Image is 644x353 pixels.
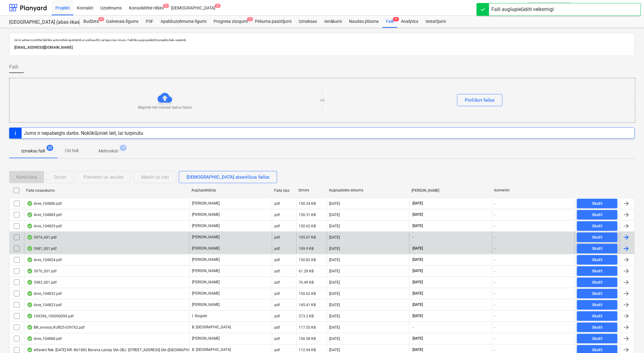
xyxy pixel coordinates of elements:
div: OCR pabeigts [27,235,33,240]
div: [DATE] [329,213,340,217]
div: Arve_104832.pdf [27,291,62,296]
p: [PERSON_NAME] [192,212,220,217]
span: [DATE] [412,201,424,206]
button: Skatīt [577,323,618,332]
p: [PERSON_NAME] [192,280,220,285]
div: OCR pabeigts [27,336,33,341]
div: - [495,213,496,217]
div: [DATE] [329,201,340,206]
a: Progresa ziņojumi1 [210,16,251,28]
div: OCR pabeigts [27,280,33,285]
span: 1 [247,17,253,21]
span: 3 [98,17,104,21]
p: [PERSON_NAME] [192,336,220,341]
span: 2 [163,4,169,8]
span: 12 [120,145,127,151]
span: [DATE] [412,280,424,285]
div: - [495,246,496,251]
div: - [495,224,496,228]
div: Faila tips [274,188,294,193]
div: - [495,258,496,262]
div: [DATE] [329,303,340,307]
div: 3983_001.pdf [27,280,57,285]
span: 9+ [393,17,399,21]
div: Jums ir nepabeigts darbs. Noklikšķiniet šeit, lai turpinātu [24,130,144,136]
div: Izmaksas [295,16,321,28]
div: OCR pabeigts [27,302,33,307]
div: Skatīt [592,200,603,207]
div: pdf [275,201,280,206]
div: 150.62 KB [299,292,316,296]
span: [DATE] [412,223,424,229]
div: [DATE] [329,258,340,262]
button: Skatīt [577,334,618,344]
div: 150.34 KB [299,201,316,206]
div: 117.55 KB [299,325,316,330]
div: 3976_001.pdf [27,269,57,274]
div: - [495,348,496,352]
p: Uz šo adresi nosūtītie faili tiks automātiski apstrādāti un pārbaudīti, vai tajos nav vīrusu. Fai... [14,38,630,42]
div: Augšuplādes datums [329,188,407,193]
div: OCR pabeigts [27,291,33,296]
a: Analytics [397,16,422,28]
p: B. [GEOGRAPHIC_DATA] [192,347,231,352]
div: Skatīt [592,335,603,342]
div: Arve_104824.pdf [27,257,62,262]
button: Skatīt [577,266,618,276]
p: [PERSON_NAME] [192,235,220,240]
div: [DATE] [329,280,340,285]
div: Skatīt [592,211,603,218]
p: [PERSON_NAME] [192,291,220,296]
a: Naudas plūsma [346,16,383,28]
div: pdf [275,303,280,307]
div: Skatīt [592,245,603,252]
div: pdf [275,280,280,285]
div: 61.28 KB [299,269,314,273]
span: 9 [215,4,221,8]
span: - [412,235,414,240]
p: Mēģiniet šeit nomest dažus failus [138,105,192,110]
div: [DATE] [329,314,340,318]
button: Skatīt [577,311,618,321]
span: [DATE] [412,336,424,341]
div: Skatīt [592,268,603,275]
div: Iestatījumi [422,16,449,28]
div: 105.07 KB [299,235,316,239]
button: Skatīt [577,278,618,287]
div: pdf [275,325,280,330]
div: Arve_104888.pdf [27,336,62,341]
div: 109.9 KB [299,246,314,251]
p: vai [320,98,325,103]
a: Apakšuzņēmuma līgumi [157,16,210,28]
div: BN_invoice_KUR25-039762.pdf [27,325,85,330]
div: - [495,235,496,239]
div: - [495,201,496,206]
span: [DATE] [412,268,424,274]
div: Skatīt [592,313,603,320]
div: OCR pabeigts [27,269,33,274]
div: Pārlūkot failus [465,96,495,104]
p: [PERSON_NAME] [192,223,220,229]
div: PSF [142,16,157,28]
div: - [495,292,496,296]
p: [PERSON_NAME] [192,257,220,262]
div: OCR pabeigts [27,348,33,352]
span: 32 [47,145,53,151]
div: [DATE] [329,246,340,251]
div: - [495,303,496,307]
p: B. [GEOGRAPHIC_DATA] [192,325,231,330]
button: Skatīt [577,232,618,242]
button: Skatīt [577,244,618,253]
div: - [495,314,496,318]
div: 150.82 KB [299,258,316,262]
div: [DATE] [329,337,340,341]
div: 150.62 KB [299,224,316,228]
div: [DEMOGRAPHIC_DATA] atsevišķus failus [186,173,270,181]
div: 76.49 KB [299,280,314,285]
button: Skatīt [577,199,618,208]
p: Izmaksu faili [21,148,45,154]
span: - [412,325,414,330]
button: Skatīt [577,221,618,231]
div: - [495,280,496,285]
